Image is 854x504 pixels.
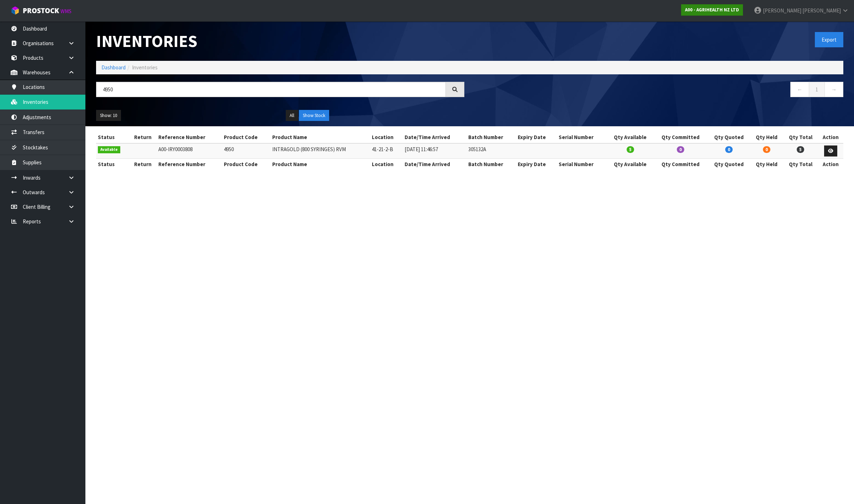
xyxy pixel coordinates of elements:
span: ProStock [23,6,59,15]
span: 0 [677,146,684,153]
span: Available [98,146,120,153]
th: Date/Time Arrived [403,132,466,143]
a: → [824,82,843,97]
th: Action [818,159,843,170]
th: Location [370,132,403,143]
td: 4950 [222,143,270,159]
th: Qty Committed [654,132,707,143]
span: [PERSON_NAME] [802,7,841,14]
span: 5 [797,146,804,153]
th: Serial Number [557,159,607,170]
th: Batch Number [466,132,516,143]
th: Status [96,132,130,143]
th: Reference Number [157,159,222,170]
th: Qty Available [607,159,654,170]
th: Product Code [222,159,270,170]
input: Search inventories [96,82,446,97]
th: Qty Held [750,159,783,170]
th: Location [370,159,403,170]
button: All [286,110,298,121]
img: cube-alt.png [11,6,20,15]
th: Return [130,159,157,170]
span: 0 [763,146,770,153]
th: Product Name [270,159,370,170]
th: Product Code [222,132,270,143]
small: WMS [60,8,72,15]
span: Inventories [132,64,158,71]
th: Batch Number [466,159,516,170]
th: Product Name [270,132,370,143]
a: A00 - AGRIHEALTH NZ LTD [681,4,743,16]
span: [PERSON_NAME] [763,7,801,14]
td: 41-21-2-B [370,143,403,159]
nav: Page navigation [475,82,843,99]
button: Export [815,32,843,47]
td: A00-IRY0003808 [157,143,222,159]
th: Qty Available [607,132,654,143]
span: 5 [627,146,634,153]
th: Status [96,159,130,170]
span: 0 [725,146,733,153]
th: Return [130,132,157,143]
td: INTRAGOLD (800 SYRINGES) RVM [270,143,370,159]
th: Qty Total [783,132,818,143]
th: Qty Total [783,159,818,170]
th: Expiry Date [516,132,557,143]
a: ← [790,82,809,97]
th: Date/Time Arrived [403,159,466,170]
strong: A00 - AGRIHEALTH NZ LTD [685,7,739,13]
a: 1 [809,82,825,97]
th: Qty Held [750,132,783,143]
button: Show Stock [299,110,329,121]
h1: Inventories [96,32,464,50]
button: Show: 10 [96,110,121,121]
th: Reference Number [157,132,222,143]
th: Serial Number [557,132,607,143]
th: Qty Quoted [707,132,750,143]
th: Action [818,132,843,143]
th: Qty Committed [654,159,707,170]
td: 305132A [466,143,516,159]
th: Expiry Date [516,159,557,170]
a: Dashboard [101,64,126,71]
th: Qty Quoted [707,159,750,170]
td: [DATE] 11:46:57 [403,143,466,159]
